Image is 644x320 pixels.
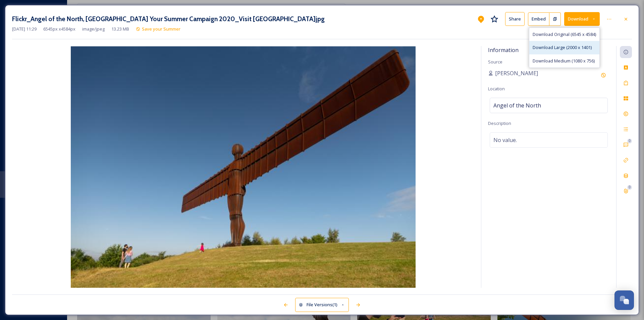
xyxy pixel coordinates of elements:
[12,46,474,288] img: db893254-1772-446a-bfa9-0c1a34e6cd14.jpg
[12,14,325,24] h3: Flickr_Angel of the North, [GEOGRAPHIC_DATA] Your Summer Campaign 2020_Visit [GEOGRAPHIC_DATA]jpg
[12,26,37,32] span: [DATE] 11:29
[488,46,519,54] span: Information
[528,12,549,26] button: Embed
[564,12,600,26] button: Download
[533,31,596,38] span: Download Original (6545 x 4584)
[111,26,129,32] span: 13.23 MB
[533,58,595,64] span: Download Medium (1080 x 756)
[505,12,525,26] button: Share
[493,136,517,144] span: No value.
[533,44,592,51] span: Download Large (2000 x 1401)
[295,298,349,312] button: File Versions(1)
[627,139,632,143] div: 0
[142,26,180,32] span: Save your Summer
[43,26,75,32] span: 6545 px x 4584 px
[82,26,105,32] span: image/jpeg
[488,120,511,126] span: Description
[614,290,634,310] button: Open Chat
[488,86,505,92] span: Location
[627,185,632,190] div: 0
[488,59,502,65] span: Source
[495,69,538,77] span: [PERSON_NAME]
[493,101,541,109] span: Angel of the North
